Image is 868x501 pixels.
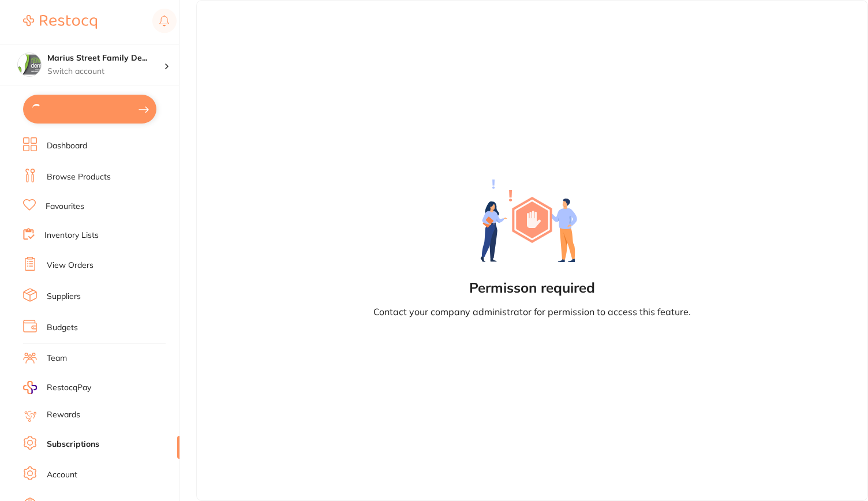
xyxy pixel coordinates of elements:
a: Browse Products [47,171,111,183]
a: Suppliers [47,291,81,302]
img: RestocqPay [23,381,37,394]
h2: Permisson required [469,280,595,296]
span: RestocqPay [47,382,91,394]
a: Team [47,353,67,364]
img: Restocq Logo [23,15,97,29]
a: Account [47,469,77,481]
a: Budgets [47,322,78,334]
a: Subscriptions [47,439,99,450]
a: Dashboard [47,140,87,152]
img: Marius Street Family Dental [18,53,41,76]
a: Inventory Lists [44,230,99,241]
a: View Orders [47,260,93,271]
h4: Marius Street Family Dental [47,53,164,64]
a: Rewards [47,409,80,421]
a: RestocqPay [23,381,91,394]
p: Contact your company administrator for permission to access this feature. [373,305,691,318]
p: Switch account [47,66,164,77]
a: Favourites [46,201,84,212]
a: Restocq Logo [23,9,97,35]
